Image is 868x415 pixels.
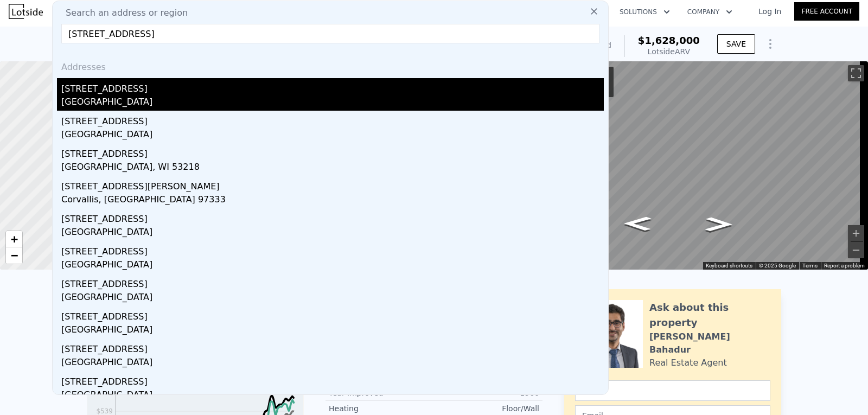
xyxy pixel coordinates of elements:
img: Lotside [9,4,43,19]
span: Search an address or region [57,7,188,20]
div: Addresses [57,52,604,78]
div: [GEOGRAPHIC_DATA], WI 53218 [61,161,604,176]
div: [GEOGRAPHIC_DATA] [61,95,604,111]
div: Real Estate Agent [649,356,727,369]
button: Show Options [759,33,781,55]
div: Corvallis, [GEOGRAPHIC_DATA] 97333 [61,193,604,208]
div: [STREET_ADDRESS] [61,339,604,356]
a: Zoom in [6,231,22,247]
button: Toggle fullscreen view [848,65,864,81]
button: Zoom out [848,242,864,258]
span: + [11,232,18,246]
div: [GEOGRAPHIC_DATA] [61,388,604,404]
div: [GEOGRAPHIC_DATA] [61,258,604,273]
div: Ask about this property [649,300,770,330]
div: Heating [329,403,434,414]
tspan: $627 [96,387,113,395]
div: [GEOGRAPHIC_DATA] [61,226,604,241]
div: [STREET_ADDRESS][PERSON_NAME] [61,176,604,193]
div: [STREET_ADDRESS] [61,306,604,323]
button: Solutions [611,2,679,22]
div: [GEOGRAPHIC_DATA] [61,323,604,339]
div: [GEOGRAPHIC_DATA] [61,128,604,143]
div: [STREET_ADDRESS] [61,208,604,226]
div: [GEOGRAPHIC_DATA] [61,291,604,306]
input: Name [575,380,770,401]
div: [STREET_ADDRESS] [61,143,604,161]
a: Terms [802,263,818,269]
input: Enter an address, city, region, neighborhood or zip code [61,24,599,43]
div: [STREET_ADDRESS] [61,78,604,95]
span: $1,628,000 [638,35,700,46]
a: Report a problem [824,263,865,269]
div: Lotside ARV [638,46,700,57]
path: Go North, 45th Ave SW [693,214,744,235]
button: Keyboard shortcuts [706,262,752,270]
div: [GEOGRAPHIC_DATA] [61,356,604,371]
a: Free Account [794,2,859,21]
button: Zoom in [848,225,864,241]
div: [STREET_ADDRESS] [61,111,604,128]
button: SAVE [717,34,755,54]
div: [STREET_ADDRESS] [61,273,604,291]
button: Company [679,2,741,22]
tspan: $539 [96,407,113,415]
div: Floor/Wall [434,403,539,414]
a: Log In [745,6,794,17]
span: © 2025 Google [759,263,796,269]
span: − [11,248,18,262]
div: Map [496,61,868,270]
div: [STREET_ADDRESS] [61,241,604,258]
div: [STREET_ADDRESS] [61,371,604,388]
a: Zoom out [6,247,22,264]
path: Go South, 45th Ave SW [612,213,663,234]
div: Street View [496,61,868,270]
div: [PERSON_NAME] Bahadur [649,330,770,356]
